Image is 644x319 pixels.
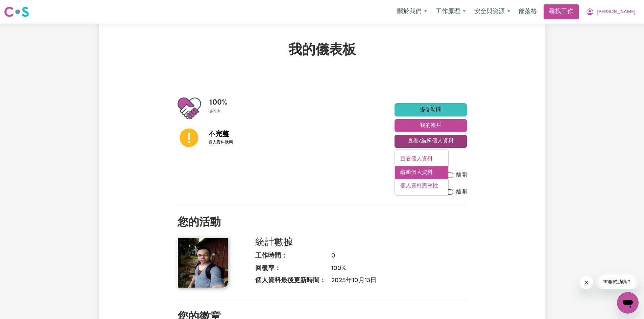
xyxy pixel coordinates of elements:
[177,237,228,288] img: 您的個人資料圖片
[222,99,228,107] font: %
[397,8,422,15] font: 關於我們
[255,277,326,284] font: 個人資料最後更新時間：
[597,9,636,15] font: [PERSON_NAME]
[331,253,335,259] font: 0
[400,183,438,189] font: 個人資料完整性
[395,119,467,132] button: 我的帳戶
[395,179,448,193] a: 個人資料完整性
[617,292,639,314] iframe: 開啟傳訊窗視窗按鈕
[474,8,505,15] font: 安全與資源
[4,6,29,18] img: Careseekers 標誌
[209,97,233,120] div: 個人資料完整性：100%
[395,152,448,166] a: 查看個人資料
[395,103,467,116] a: 提交時間
[209,99,222,107] font: 100
[544,4,579,19] a: 尋找工作
[331,265,341,272] font: 100
[420,123,442,128] font: 我的帳戶
[255,265,281,272] font: 回覆率：
[288,44,356,57] font: 我的儀表板
[581,5,640,19] button: 我的帳戶
[395,166,448,179] a: 編輯個人資料
[400,170,433,175] font: 編輯個人資料
[431,5,470,19] button: 工作原理
[341,265,346,272] font: %
[400,156,433,162] font: 查看個人資料
[395,149,449,196] div: 查看/編輯個人資料
[549,8,573,15] font: 尋找工作
[519,8,537,15] font: 部落格
[456,172,467,178] font: 離開
[331,277,377,284] font: 2025年10月13日
[255,253,287,259] font: 工作時間：
[456,189,467,195] font: 離開
[408,139,454,144] font: 查看/編輯個人資料
[4,4,29,20] a: Careseekers 標誌
[209,131,229,138] font: 不完整
[395,135,467,148] button: 查看/編輯個人資料
[420,107,442,113] font: 提交時間
[596,274,639,289] iframe: 來自公司的消息
[436,8,460,15] font: 工作原理
[255,238,293,247] font: 統計數據
[580,276,593,289] iframe: 關閉訊息
[209,110,221,114] font: 完全的
[515,4,541,19] a: 部落格
[209,140,233,144] font: 個人資料狀態
[177,217,221,228] font: 您的活動
[470,5,515,19] button: 安全與資源
[393,5,431,19] button: 關於我們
